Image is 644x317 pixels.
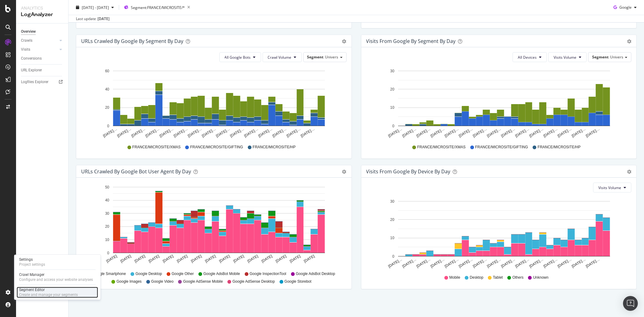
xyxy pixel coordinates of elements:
span: FRANCE/MICROSITE/GIFTING [475,145,528,150]
text: 20 [105,225,110,229]
text: [DATE] [303,254,315,264]
span: FRANCE/MICROSITE/HP [538,145,580,150]
span: Google Desktop [135,271,162,277]
text: 50 [105,185,110,189]
text: 20 [390,87,394,91]
div: gear [342,170,347,174]
text: [DATE] [176,254,188,264]
span: Google InspectionTool [250,271,286,277]
span: Crawl Volume [268,55,292,60]
text: 20 [105,106,110,110]
span: FRANCE/MICROSITE/HP [253,145,296,150]
button: All Google Bots [219,52,261,62]
text: [DATE] [218,254,231,264]
a: Segment EditorCreate and manage your segments [17,287,98,298]
button: Segment:FRANCE/MICROSITE/* [122,2,193,12]
div: URLs Crawled by Google bot User Agent By Day [81,168,191,175]
div: Logfiles Explorer [21,79,48,85]
button: All Devices [513,52,547,62]
span: Visits Volume [598,185,621,190]
text: [DATE] [275,254,287,264]
text: 30 [390,69,394,73]
text: [DATE] [106,254,118,264]
a: Crawl ManagerConfigure and access your website analyses [17,272,98,283]
span: Google AdSense Mobile [183,279,223,284]
a: Logfiles Explorer [21,79,64,85]
span: Others [512,275,523,280]
div: A chart. [366,67,631,139]
span: All Google Bots [225,55,251,60]
svg: A chart. [366,197,631,269]
div: Open Intercom Messenger [623,296,638,311]
text: 0 [392,254,394,259]
text: 40 [105,198,110,203]
text: 0 [392,124,394,128]
div: Overview [21,28,36,35]
text: [DATE] [162,254,174,264]
div: LogAnalyzer [21,11,63,18]
div: Crawl Manager [19,272,93,277]
div: Configure and access your website analyses [19,277,93,282]
div: Segment Editor [19,287,78,292]
text: [DATE] [247,254,259,264]
span: FRANCE/MICROSITE/GIFTING [190,145,243,150]
span: Google Video [151,279,174,284]
text: 0 [107,251,109,255]
div: gear [342,39,347,44]
div: URL Explorer [21,67,42,74]
text: 30 [390,199,394,204]
text: 30 [105,211,110,216]
div: Create and manage your segments [19,292,78,297]
text: [DATE] [190,254,202,264]
a: Overview [21,28,64,35]
span: Google [619,5,632,10]
div: Last update [76,16,110,22]
div: Conversions [21,55,42,62]
span: Mobile [449,275,460,280]
div: Visits From Google By Device By Day [366,168,451,175]
span: FRANCE/MICROSITE/XMAS [417,145,466,150]
text: 20 [390,218,394,222]
span: Tablet [493,275,503,280]
button: Visits Volume [593,183,631,192]
text: [DATE] [261,254,273,264]
text: [DATE] [148,254,160,264]
svg: A chart. [81,183,346,268]
span: FRANCE/MICROSITE/XMAS [132,145,181,150]
button: [DATE] - [DATE] [73,2,116,12]
a: Conversions [21,55,64,62]
a: URL Explorer [21,67,64,74]
text: 60 [105,69,110,73]
span: Google AdsBot Desktop [296,271,335,277]
div: Settings [19,257,45,262]
span: Univers [325,54,339,60]
button: Google [611,2,639,12]
div: Visits [21,46,30,53]
text: [DATE] [232,254,245,264]
text: [DATE] [289,254,301,264]
a: Visits [21,46,58,53]
div: gear [627,39,631,44]
span: Univers [610,54,623,60]
svg: A chart. [81,67,346,139]
span: All Devices [518,55,537,60]
span: Visits Volume [554,55,576,60]
span: Google Storebot [285,279,311,284]
div: gear [627,170,631,174]
span: Google Smartphone [93,271,126,277]
a: Crawls [21,37,58,44]
button: Crawl Volume [263,52,302,62]
a: SettingsProject settings [17,256,98,268]
span: Segment: FRANCE/MICROSITE/* [131,5,185,10]
div: Visits from Google By Segment By Day [366,38,456,44]
text: [DATE] [134,254,146,264]
span: Segment [592,54,609,60]
div: Analytics [21,5,63,11]
span: Google AdsBot Mobile [203,271,240,277]
text: 10 [390,236,394,240]
div: Crawls [21,37,32,44]
span: Google AdSense Desktop [232,279,275,284]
